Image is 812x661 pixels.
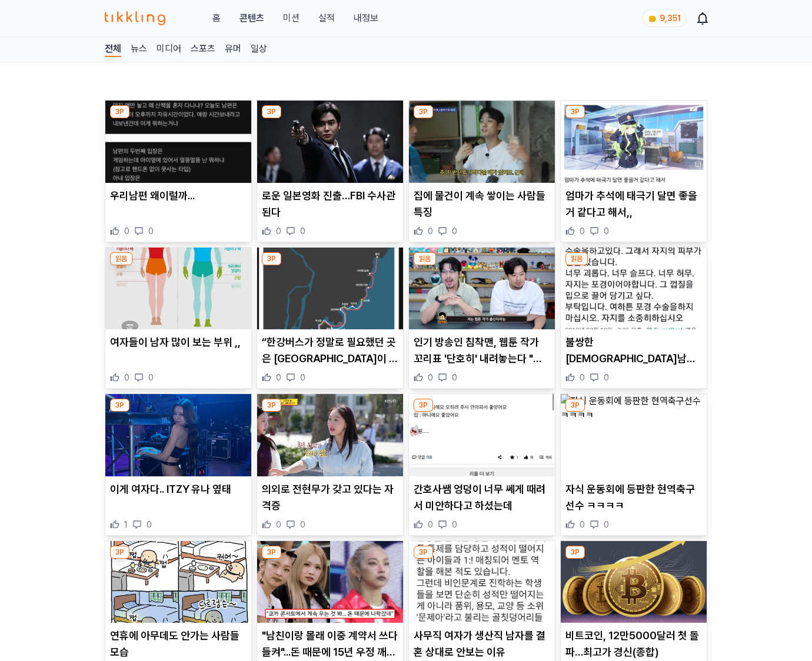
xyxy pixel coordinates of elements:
p: 인기 방송인 침착맨, 웹툰 작가 꼬리표 '단호히' 내려놓는다 "[DATE]부터 출신 호칭도 버리겠다" [414,334,550,367]
span: 0 [124,225,129,237]
div: 읽음 불쌍한 한국남자들 불쌍한 [DEMOGRAPHIC_DATA]남자들 0 0 [560,247,707,389]
p: “한강버스가 정말로 필요했던 곳은 [GEOGRAPHIC_DATA]이 아니었을까” ,, [262,334,398,367]
div: 3P [262,546,281,559]
span: 0 [604,372,609,383]
span: 0 [300,519,305,530]
img: 불쌍한 한국남자들 [561,248,707,330]
div: 3P [262,399,281,412]
img: 사무직 여자가 생산직 남자를 결혼 상대로 안보는 이유 [409,541,555,623]
div: 읽음 [110,252,132,265]
div: 3P “한강버스가 정말로 필요했던 곳은 부산이 아니었을까” ,, “한강버스가 정말로 필요했던 곳은 [GEOGRAPHIC_DATA]이 아니었을까” ,, 0 0 [257,247,404,389]
p: 집에 물건이 계속 쌓이는 사람들 특징 [414,188,550,221]
a: 스포츠 [191,42,215,57]
div: 읽음 [414,252,436,265]
a: 유머 [225,42,241,57]
span: 0 [276,372,281,383]
span: 0 [276,519,281,530]
div: 3P [414,105,433,118]
div: 3P [414,546,433,559]
p: 간호사쌤 엉덩이 너무 쎄게 때려서 미안하다고 하셨는데 [414,481,550,514]
p: 비트코인, 12만5000달러 첫 돌파…최고가 경신(종합) [565,627,702,660]
p: 사무직 여자가 생산직 남자를 결혼 상대로 안보는 이유 [414,627,550,660]
p: 여자들이 남자 많이 보는 부위 ,, [110,334,247,350]
div: 읽음 [565,252,588,265]
div: 3P 자식 운동회에 등판한 현역축구선수 ㅋㅋㅋㅋ 자식 운동회에 등판한 현역축구선수 ㅋㅋㅋㅋ 0 0 [560,393,707,536]
img: “한강버스가 정말로 필요했던 곳은 부산이 아니었을까” ,, [257,248,403,330]
span: 0 [276,225,281,237]
span: 0 [148,225,154,237]
img: 인기 방송인 침착맨, 웹툰 작가 꼬리표 '단호히' 내려놓는다 "오늘부터 출신 호칭도 버리겠다" [409,248,555,330]
a: 전체 [105,42,121,57]
span: 9,351 [660,14,681,23]
img: 집에 물건이 계속 쌓이는 사람들 특징 [409,101,555,183]
span: 0 [452,372,457,383]
img: 여자들이 남자 많이 보는 부위 ,, [105,248,251,330]
span: 0 [428,225,433,237]
div: 3P 의외로 전현무가 갖고 있다는 자격증 의외로 전현무가 갖고 있다는 자격증 0 0 [257,393,404,536]
a: 뉴스 [131,42,147,57]
a: 실적 [318,11,335,25]
div: 3P 집에 물건이 계속 쌓이는 사람들 특징 집에 물건이 계속 쌓이는 사람들 특징 0 0 [408,100,555,242]
p: 로운 일본영화 진출…FBI 수사관 된다 [262,188,398,221]
div: 3P [565,546,585,559]
a: 미디어 [157,42,181,57]
div: 3P 로운 일본영화 진출…FBI 수사관 된다 로운 일본영화 진출…FBI 수사관 된다 0 0 [257,100,404,242]
span: 0 [300,372,305,383]
span: 0 [300,225,305,237]
p: "남친이랑 몰래 이중 계약서 쓰다 들켜"...돈 때문에 15년 우정 깨져 난리 난 오죠갱 '쿄카·이부키' [262,627,398,660]
p: 엄마가 추석에 태극기 달면 좋을거 같다고 해서,, [565,188,702,221]
span: 0 [452,519,457,530]
span: 1 [124,519,128,530]
div: 3P 간호사쌤 엉덩이 너무 쎄게 때려서 미안하다고 하셨는데 간호사쌤 엉덩이 너무 쎄게 때려서 미안하다고 하셨는데 0 0 [408,393,555,536]
a: 콘텐츠 [239,11,264,25]
img: 이게 여자다.. ITZY 유나 옆태 [105,394,251,476]
div: 3P 우리남편 왜이럴까... 우리남편 왜이럴까... 0 0 [105,100,252,242]
img: 자식 운동회에 등판한 현역축구선수 ㅋㅋㅋㅋ [561,394,707,476]
a: 일상 [251,42,267,57]
img: 티끌링 [105,11,165,25]
a: coin 9,351 [643,9,684,27]
span: 0 [428,372,433,383]
span: 0 [124,372,129,383]
p: 불쌍한 [DEMOGRAPHIC_DATA]남자들 [565,334,702,367]
span: 0 [580,519,585,530]
div: 3P [110,546,129,559]
div: 3P [565,399,585,412]
span: 0 [604,225,609,237]
span: 0 [604,519,609,530]
img: "남친이랑 몰래 이중 계약서 쓰다 들켜"...돈 때문에 15년 우정 깨져 난리 난 오죠갱 '쿄카·이부키' [257,541,403,623]
img: 연휴에 아무데도 안가는 사람들 모습 [105,541,251,623]
div: 3P [262,105,281,118]
img: 간호사쌤 엉덩이 너무 쎄게 때려서 미안하다고 하셨는데 [409,394,555,476]
div: 3P [414,399,433,412]
p: 이게 여자다.. ITZY 유나 옆태 [110,481,247,498]
div: 3P [110,399,129,412]
div: 3P 엄마가 추석에 태극기 달면 좋을거 같다고 해서,, 엄마가 추석에 태극기 달면 좋을거 같다고 해서,, 0 0 [560,100,707,242]
div: 3P [565,105,585,118]
p: 자식 운동회에 등판한 현역축구선수 ㅋㅋㅋㅋ [565,481,702,514]
img: 엄마가 추석에 태극기 달면 좋을거 같다고 해서,, [561,101,707,183]
div: 3P [110,105,129,118]
span: 0 [580,372,585,383]
img: 비트코인, 12만5000달러 첫 돌파…최고가 경신(종합) [561,541,707,623]
p: 우리남편 왜이럴까... [110,188,247,204]
span: 0 [148,372,154,383]
span: 0 [452,225,457,237]
div: 3P 이게 여자다.. ITZY 유나 옆태 이게 여자다.. ITZY 유나 옆태 1 0 [105,393,252,536]
img: 로운 일본영화 진출…FBI 수사관 된다 [257,101,403,183]
span: 0 [580,225,585,237]
div: 읽음 인기 방송인 침착맨, 웹툰 작가 꼬리표 '단호히' 내려놓는다 "오늘부터 출신 호칭도 버리겠다" 인기 방송인 침착맨, 웹툰 작가 꼬리표 '단호히' 내려놓는다 "[DATE]... [408,247,555,389]
p: 의외로 전현무가 갖고 있다는 자격증 [262,481,398,514]
img: coin [648,14,657,24]
img: 의외로 전현무가 갖고 있다는 자격증 [257,394,403,476]
div: 읽음 여자들이 남자 많이 보는 부위 ,, 여자들이 남자 많이 보는 부위 ,, 0 0 [105,247,252,389]
div: 3P [262,252,281,265]
img: 우리남편 왜이럴까... [105,101,251,183]
a: 내정보 [354,11,378,25]
a: 홈 [212,11,221,25]
span: 0 [147,519,152,530]
span: 0 [428,519,433,530]
p: 연휴에 아무데도 안가는 사람들 모습 [110,627,247,660]
button: 미션 [283,11,299,25]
